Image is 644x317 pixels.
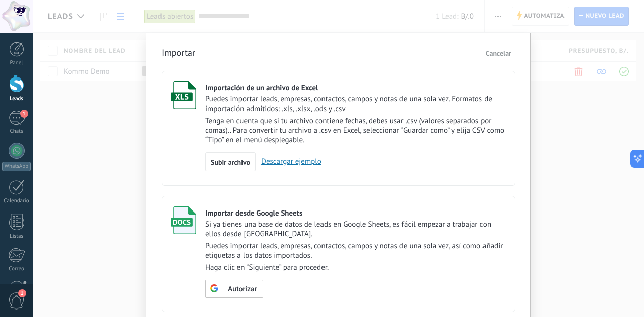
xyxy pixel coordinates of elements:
div: Chats [2,128,31,135]
button: Cancelar [481,46,515,61]
span: Cancelar [486,49,511,58]
div: WhatsApp [2,162,31,171]
p: Tenga en cuenta que si tu archivo contiene fechas, debes usar .csv (valores separados por comas).... [205,116,506,145]
div: Listas [2,233,31,240]
div: Importación de un archivo de Excel [205,83,506,93]
span: 1 [20,110,28,118]
div: Importar desde Google Sheets [205,208,506,218]
h3: Importar [162,47,195,61]
span: Subir archivo [211,159,250,166]
div: Calendario [2,198,31,204]
a: Descargar ejemplo [256,157,321,166]
span: 1 [18,289,26,297]
p: Puedes importar leads, empresas, contactos, campos y notas de una sola vez. Formatos de importaci... [205,94,506,114]
div: Leads [2,96,31,102]
span: Autorizar [228,286,257,293]
div: Panel [2,60,31,66]
p: Puedes importar leads, empresas, contactos, campos y notas de una sola vez, así como añadir etiqu... [205,241,506,260]
p: Si ya tienes una base de datos de leads en Google Sheets, es fácil empezar a trabajar con ellos d... [205,220,506,239]
div: Correo [2,266,31,272]
p: Haga clic en “Siguiente” para proceder. [205,263,506,272]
